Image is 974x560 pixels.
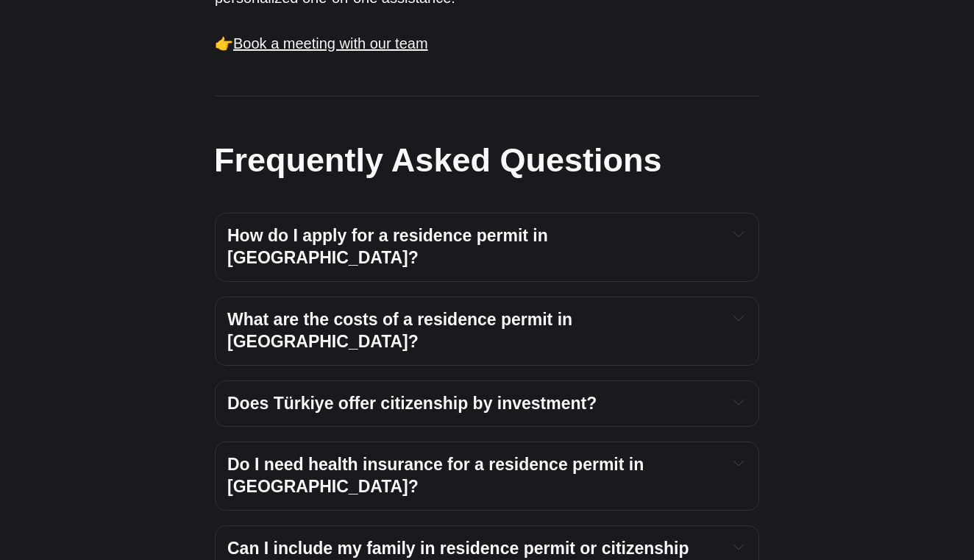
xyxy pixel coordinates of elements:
[730,393,747,411] button: Expand toggle to read content
[233,35,428,52] a: Book a meeting with our team
[730,225,747,243] button: Expand toggle to read content
[730,538,747,556] button: Expand toggle to read content
[227,455,649,496] span: Do I need health insurance for a residence permit in [GEOGRAPHIC_DATA]?
[227,226,552,267] span: How do I apply for a residence permit in [GEOGRAPHIC_DATA]?
[215,32,759,55] p: 👉
[227,394,597,413] span: Does Türkiye offer citizenship by investment?
[730,309,747,327] button: Expand toggle to read content
[730,454,747,472] button: Expand toggle to read content
[227,310,577,351] span: What are the costs of a residence permit in [GEOGRAPHIC_DATA]?
[214,137,758,183] h2: Frequently Asked Questions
